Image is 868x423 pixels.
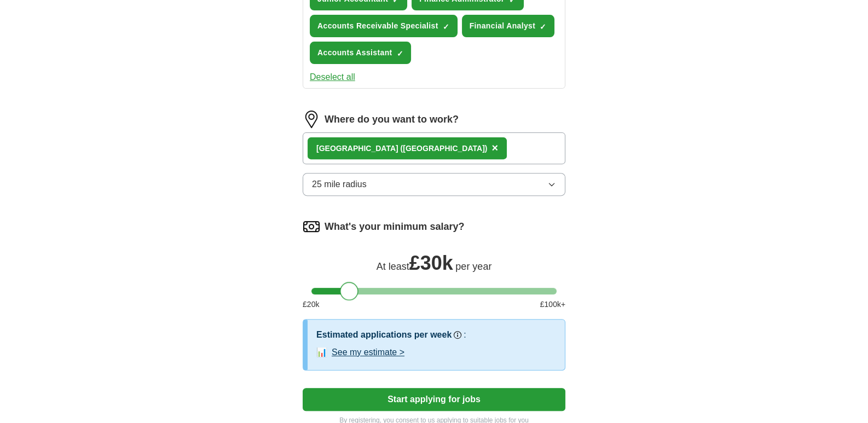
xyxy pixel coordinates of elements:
[303,111,320,128] img: location.png
[377,261,409,272] span: At least
[455,261,491,272] span: per year
[400,144,487,153] span: ([GEOGRAPHIC_DATA])
[470,20,536,32] span: Financial Analyst
[332,346,404,359] button: See my estimate >
[303,299,319,310] span: £ 20 k
[316,328,452,341] h3: Estimated applications per week
[325,219,464,234] label: What's your minimum salary?
[464,328,466,341] h3: :
[303,388,565,411] button: Start applying for jobs
[462,15,555,37] button: Financial Analyst✓
[303,218,320,235] img: salary.png
[316,346,327,359] span: 📊
[317,47,392,59] span: Accounts Assistant
[491,142,498,154] span: ×
[540,22,546,31] span: ✓
[310,15,458,37] button: Accounts Receivable Specialist✓
[491,140,498,157] button: ×
[310,71,355,84] button: Deselect all
[396,49,403,58] span: ✓
[310,42,411,64] button: Accounts Assistant✓
[443,22,449,31] span: ✓
[409,252,453,274] span: £ 30k
[316,144,398,153] strong: [GEOGRAPHIC_DATA]
[312,178,367,191] span: 25 mile radius
[303,173,565,196] button: 25 mile radius
[317,20,438,32] span: Accounts Receivable Specialist
[325,112,459,127] label: Where do you want to work?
